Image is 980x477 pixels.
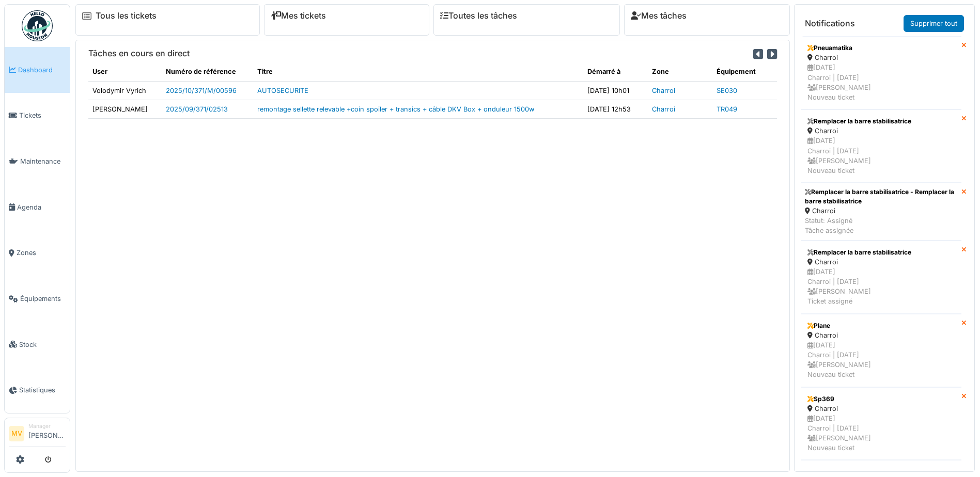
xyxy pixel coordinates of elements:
[583,100,648,118] td: [DATE] 12h53
[5,322,70,368] a: Stock
[583,81,648,100] td: [DATE] 10h01
[801,183,961,241] a: Remplacer la barre stabilisatrice - Remplacer la barre stabilisatrice Charroi Statut: AssignéTâch...
[801,241,961,314] a: Remplacer la barre stabilisatrice Charroi [DATE]Charroi | [DATE] [PERSON_NAME]Ticket assigné
[807,53,955,62] div: Charroi
[271,11,326,21] a: Mes tickets
[20,156,66,166] span: Maintenance
[19,385,66,395] span: Statistiques
[807,117,955,126] div: Remplacer la barre stabilisatrice
[162,62,253,81] th: Numéro de référence
[22,10,53,41] img: Badge_color-CXgf-gQk.svg
[807,248,955,257] div: Remplacer la barre stabilisatrice
[20,294,66,304] span: Équipements
[583,62,648,81] th: Démarré à
[28,422,66,430] div: Manager
[807,321,955,330] div: Plane
[166,105,228,113] a: 2025/09/371/02513
[19,110,66,120] span: Tickets
[807,404,955,414] div: Charroi
[805,206,957,216] div: Charroi
[717,105,737,113] a: TR049
[652,87,675,94] a: Charroi
[88,49,190,58] h6: Tâches en cours en direct
[801,387,961,460] a: Sp369 Charroi [DATE]Charroi | [DATE] [PERSON_NAME]Nouveau ticket
[807,136,955,176] div: [DATE] Charroi | [DATE] [PERSON_NAME] Nouveau ticket
[166,87,237,94] a: 2025/10/371/M/00596
[807,267,955,307] div: [DATE] Charroi | [DATE] [PERSON_NAME] Ticket assigné
[5,184,70,230] a: Agenda
[717,87,737,94] a: SE030
[17,248,66,258] span: Zones
[5,276,70,322] a: Équipements
[712,62,777,81] th: Équipement
[631,11,687,21] a: Mes tâches
[904,15,964,32] a: Supprimer tout
[5,230,70,276] a: Zones
[807,330,955,340] div: Charroi
[96,11,157,21] a: Tous les tickets
[17,202,66,212] span: Agenda
[9,422,66,447] a: MV Manager[PERSON_NAME]
[5,93,70,139] a: Tickets
[805,19,855,28] h6: Notifications
[807,62,955,102] div: [DATE] Charroi | [DATE] [PERSON_NAME] Nouveau ticket
[5,47,70,93] a: Dashboard
[28,422,66,444] li: [PERSON_NAME]
[88,100,162,118] td: [PERSON_NAME]
[253,62,583,81] th: Titre
[805,187,957,206] div: Remplacer la barre stabilisatrice - Remplacer la barre stabilisatrice
[801,109,961,183] a: Remplacer la barre stabilisatrice Charroi [DATE]Charroi | [DATE] [PERSON_NAME]Nouveau ticket
[807,340,955,380] div: [DATE] Charroi | [DATE] [PERSON_NAME] Nouveau ticket
[807,414,955,453] div: [DATE] Charroi | [DATE] [PERSON_NAME] Nouveau ticket
[807,257,955,267] div: Charroi
[5,368,70,414] a: Statistiques
[5,138,70,184] a: Maintenance
[801,36,961,109] a: Pneuamatika Charroi [DATE]Charroi | [DATE] [PERSON_NAME]Nouveau ticket
[807,394,955,404] div: Sp369
[801,314,961,387] a: Plane Charroi [DATE]Charroi | [DATE] [PERSON_NAME]Nouveau ticket
[807,126,955,136] div: Charroi
[18,65,66,75] span: Dashboard
[807,43,955,53] div: Pneuamatika
[19,340,66,349] span: Stock
[652,105,675,113] a: Charroi
[88,81,162,100] td: Volodymir Vyrich
[257,105,534,113] a: remontage sellette relevable +coin spoiler + transics + câble DKV Box + onduleur 1500w
[440,11,517,21] a: Toutes les tâches
[257,87,308,94] a: AUTOSECURITE
[805,216,957,235] div: Statut: Assigné Tâche assignée
[648,62,712,81] th: Zone
[9,426,24,441] li: MV
[92,68,107,75] span: translation missing: fr.shared.user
